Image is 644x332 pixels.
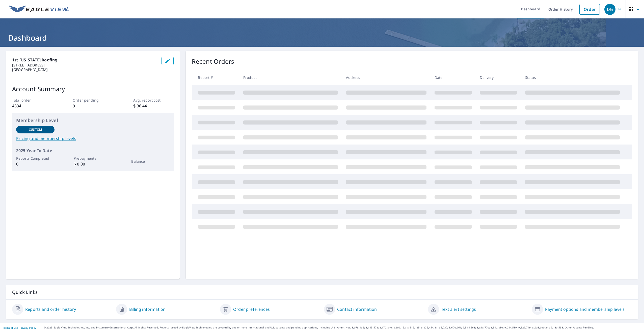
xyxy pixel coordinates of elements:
[604,4,615,15] div: DG
[192,57,234,66] p: Recent Orders
[3,326,18,329] a: Terms of Use
[16,117,170,124] p: Membership Level
[12,67,157,72] p: [GEOGRAPHIC_DATA]
[521,70,624,85] th: Status
[20,326,36,329] a: Privacy Policy
[12,63,157,67] p: [STREET_ADDRESS]
[16,161,55,167] p: 0
[133,98,174,103] p: Avg. report cost
[233,306,270,312] a: Order preferences
[192,70,239,85] th: Report #
[342,70,431,85] th: Address
[337,306,377,312] a: Contact information
[9,6,69,13] img: EV Logo
[545,306,625,312] a: Payment options and membership levels
[74,156,112,161] p: Prepayments
[12,84,174,93] p: Account Summary
[3,326,36,329] p: |
[73,98,113,103] p: Order pending
[74,161,112,167] p: $ 0.00
[431,70,476,85] th: Date
[476,70,521,85] th: Delivery
[579,4,600,15] a: Order
[44,326,641,329] p: © 2025 Eagle View Technologies, Inc. and Pictometry International Corp. All Rights Reserved. Repo...
[12,57,157,63] p: 1st [US_STATE] Roofing
[73,103,113,109] p: 9
[16,148,170,154] p: 2025 Year To Date
[239,70,342,85] th: Product
[129,306,166,312] a: Billing information
[16,156,55,161] p: Reports Completed
[6,33,638,43] h1: Dashboard
[131,159,170,164] p: Balance
[29,127,42,132] p: Custom
[441,306,476,312] a: Text alert settings
[133,103,174,109] p: $ 36.44
[12,103,52,109] p: 4334
[12,98,52,103] p: Total order
[25,306,76,312] a: Reports and order history
[12,289,632,295] p: Quick Links
[16,135,170,141] a: Pricing and membership levels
